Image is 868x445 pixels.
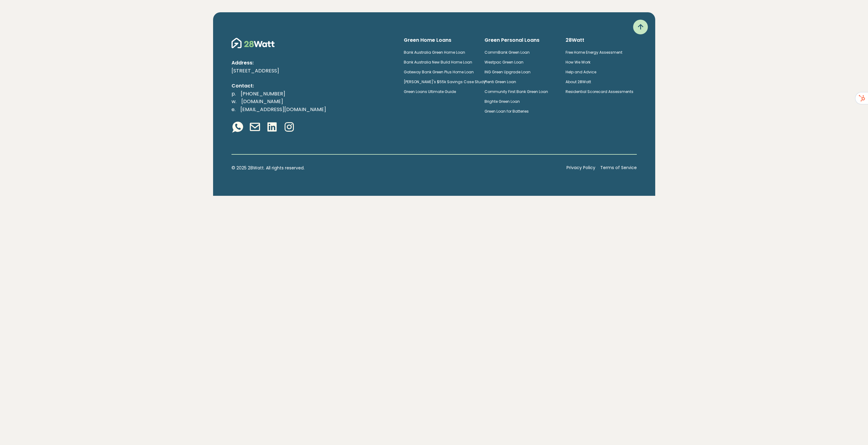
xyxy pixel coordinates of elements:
[232,106,235,113] span: e.
[232,121,244,134] a: Whatsapp
[566,69,596,75] a: Help and Advice
[236,90,290,97] a: [PHONE_NUMBER]
[232,98,236,105] span: w.
[566,79,591,84] a: About 28Watt
[232,59,394,67] p: Address:
[232,37,274,49] img: 28Watt
[404,50,465,55] a: Bank Australia Green Home Loan
[566,50,622,55] a: Free Home Energy Assessment
[485,69,531,75] a: ING Green Upgrade Loan
[485,37,556,44] h6: Green Personal Loans
[232,67,394,75] p: [STREET_ADDRESS]
[485,109,529,114] a: Green Loan for Batteries
[235,106,331,113] a: [EMAIL_ADDRESS][DOMAIN_NAME]
[404,79,486,84] a: [PERSON_NAME]'s $55k Savings Case Study
[485,79,516,84] a: Plenti Green Loan
[485,60,524,65] a: Westpac Green Loan
[566,164,595,171] a: Privacy Policy
[404,89,456,94] a: Green Loans Ultimate Guide
[236,98,288,105] a: [DOMAIN_NAME]
[566,60,590,65] a: How We Work
[404,60,472,65] a: Bank Australia New Build Home Loan
[232,90,236,97] span: p.
[232,164,562,171] p: © 2025 28Watt. All rights reserved.
[404,37,475,44] h6: Green Home Loans
[485,50,530,55] a: CommBank Green Loan
[600,164,637,171] a: Terms of Service
[404,69,474,75] a: Gateway Bank Green Plus Home Loan
[485,89,548,94] a: Community First Bank Green Loan
[566,37,637,44] h6: 28Watt
[266,121,278,134] a: Linkedin
[249,121,261,134] a: Email
[283,121,295,134] a: Instagram
[232,82,394,90] p: Contact:
[485,99,520,104] a: Brighte Green Loan
[566,89,633,94] a: Residential Scorecard Assessments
